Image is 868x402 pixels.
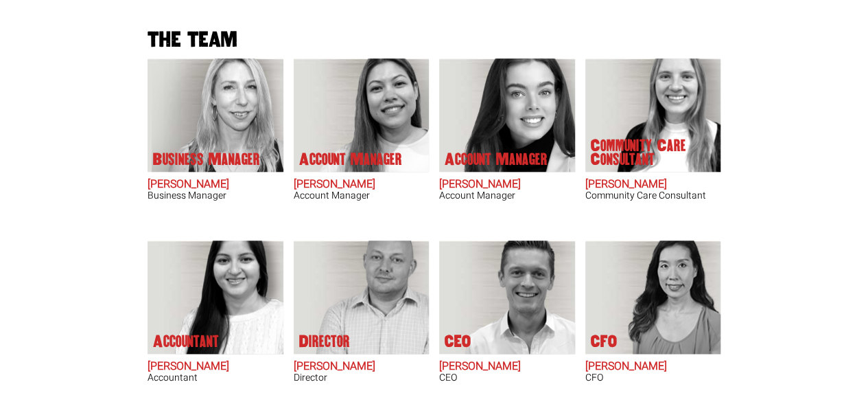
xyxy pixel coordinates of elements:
h3: Account Manager [439,190,575,201]
p: Account Manager [445,153,548,166]
img: Kritika Shrestha does Account Manager [297,58,429,172]
p: CFO [590,335,616,348]
h3: Director [294,372,430,383]
h2: [PERSON_NAME] [585,179,721,191]
h3: CEO [439,372,575,383]
p: CEO [445,335,471,348]
p: Director [298,335,349,348]
img: Anna Reddy does Community Care Consultant [604,58,720,172]
img: Simon Moss's our Director [312,241,429,354]
h3: Accountant [148,372,283,383]
h3: CFO [585,372,721,383]
img: Daisy Hamer does Account Manager [443,58,575,172]
h3: Community Care Consultant [585,190,721,201]
h3: Account Manager [294,190,430,201]
p: Community Care Consultant [590,139,700,166]
h2: [PERSON_NAME] [439,179,575,191]
h2: [PERSON_NAME] [294,361,430,373]
h2: [PERSON_NAME] [148,361,283,373]
h2: [PERSON_NAME] [294,179,430,191]
h3: Business Manager [148,190,283,201]
img: Simran Kaur does Accountant [167,241,283,354]
img: Frankie Gaffney's our Business Manager [152,58,283,172]
img: Laura Yang's our CFO [604,241,720,354]
p: Accountant [153,335,219,348]
h2: The team [143,30,726,51]
h2: [PERSON_NAME] [439,361,575,373]
h2: [PERSON_NAME] [148,179,283,191]
p: Business Manager [153,153,260,166]
h2: [PERSON_NAME] [585,361,721,373]
p: Account Manager [298,153,401,166]
img: Geoff Millar's our CEO [458,241,575,354]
